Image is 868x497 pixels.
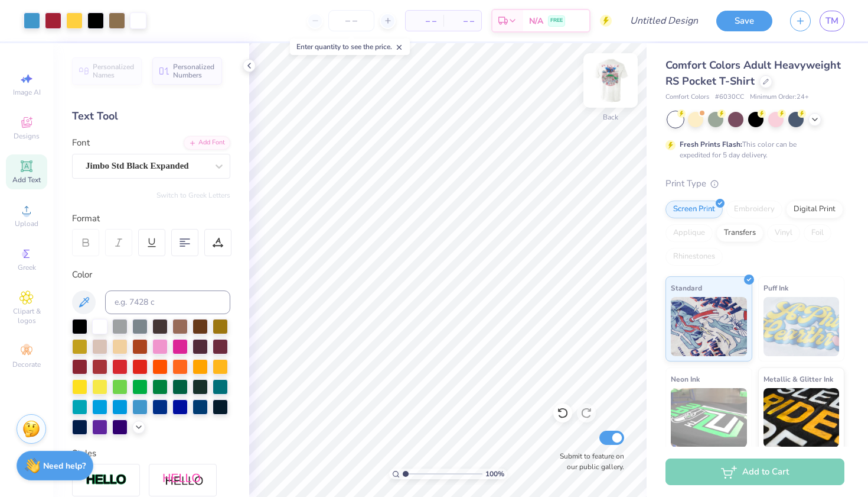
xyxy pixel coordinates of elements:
span: 100 % [485,469,504,479]
img: Standard [671,297,747,356]
input: – – [328,10,374,31]
span: Image AI [13,88,41,97]
input: e.g. 7428 c [105,291,230,314]
div: Foil [804,224,831,242]
strong: Need help? [43,460,86,472]
div: Applique [665,224,713,242]
img: Puff Ink [763,297,840,356]
a: TM [820,11,844,31]
span: Decorate [12,360,41,369]
div: Transfers [716,224,763,242]
img: Neon Ink [671,388,747,447]
span: – – [413,15,436,27]
strong: Fresh Prints Flash: [680,140,742,149]
span: Clipart & logos [6,306,47,325]
span: Personalized Names [93,63,135,79]
div: This color can be expedited for 5 day delivery. [680,139,825,160]
div: Digital Print [786,201,843,218]
span: Metallic & Glitter Ink [763,373,833,385]
label: Submit to feature on our public gallery. [553,451,624,472]
div: Styles [72,447,230,460]
span: Minimum Order: 24 + [750,92,809,102]
div: Add Font [184,136,230,150]
span: # 6030CC [715,92,744,102]
div: Embroidery [726,201,782,218]
img: Shadow [162,473,204,488]
input: Untitled Design [621,9,707,33]
button: Switch to Greek Letters [156,191,230,200]
div: Print Type [665,177,844,191]
div: Text Tool [72,108,230,124]
div: Vinyl [767,224,800,242]
span: – – [451,15,474,27]
span: FREE [550,17,563,25]
span: Designs [14,131,40,141]
div: Format [72,212,231,225]
div: Screen Print [665,201,723,218]
span: Standard [671,282,702,294]
button: Save [716,11,772,31]
span: Greek [18,263,36,272]
span: Comfort Colors [665,92,709,102]
span: TM [825,14,838,28]
div: Enter quantity to see the price. [290,38,410,55]
div: Back [603,112,618,122]
div: Color [72,268,230,282]
img: Metallic & Glitter Ink [763,388,840,447]
img: Back [587,57,634,104]
img: Stroke [86,473,127,487]
span: Neon Ink [671,373,700,385]
span: N/A [529,15,543,27]
label: Font [72,136,90,150]
span: Add Text [12,175,41,185]
span: Upload [15,219,38,228]
div: Rhinestones [665,248,723,266]
span: Puff Ink [763,282,788,294]
span: Comfort Colors Adult Heavyweight RS Pocket T-Shirt [665,58,841,88]
span: Personalized Numbers [173,63,215,79]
